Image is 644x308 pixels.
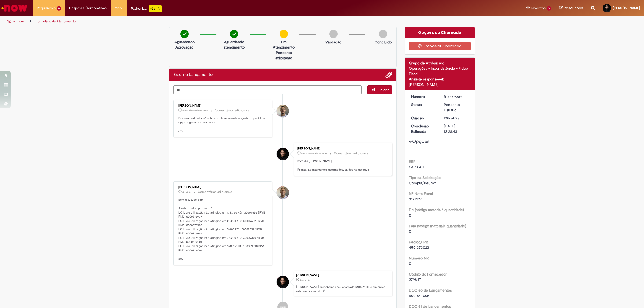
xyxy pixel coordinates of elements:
[378,87,389,92] span: Enviar
[375,39,392,45] p: Concluído
[325,39,341,45] p: Validação
[409,261,411,266] span: 0
[131,5,162,12] div: Padroniza
[409,175,441,180] b: Tipo da Solicitação
[271,50,297,61] p: Pendente solicitante
[409,82,471,87] div: [PERSON_NAME]
[329,30,338,38] img: img-circle-grey.png
[69,5,107,11] span: Despesas Corporativas
[409,181,436,185] span: Compra/Insumo
[409,66,471,76] div: Operações - Inconsistência - Físico Fiscal
[409,42,471,50] button: Cancelar Chamado
[444,116,459,120] time: 28/08/2025 16:36:21
[301,152,327,155] span: cerca de uma hora atrás
[300,278,310,282] span: 20h atrás
[182,190,191,194] time: 29/08/2025 08:42:15
[171,39,197,50] p: Aguardando Aprovação
[409,293,429,298] span: 5001847005
[407,123,440,134] dt: Conclusão Estimada
[444,123,469,134] div: [DATE] 13:28:43
[379,30,387,38] img: img-circle-grey.png
[564,5,583,10] span: Rascunhos
[221,39,247,50] p: Aguardando atendimento
[409,229,411,234] span: 0
[409,272,447,277] b: Código do Fornecedor
[409,213,411,218] span: 0
[296,274,389,277] div: [PERSON_NAME]
[405,27,475,38] div: Opções do Chamado
[6,19,24,23] a: Página inicial
[409,207,464,212] b: De (código material/ quantidade)
[409,197,423,201] span: 312227-1
[407,102,440,107] dt: Status
[407,94,440,99] dt: Número
[271,39,297,50] p: Em Atendimento
[613,6,640,10] span: [PERSON_NAME]
[182,109,208,112] span: cerca de uma hora atrás
[1,3,28,13] img: ServiceNow
[531,5,546,11] span: Favoritos
[301,152,327,155] time: 29/08/2025 10:52:19
[297,147,387,150] div: [PERSON_NAME]
[296,285,389,293] p: [PERSON_NAME]! Recebemos seu chamado R13459209 e em breve estaremos atuando.
[409,76,471,82] div: Analista responsável:
[182,190,191,194] span: 4h atrás
[300,278,310,282] time: 28/08/2025 16:36:21
[149,5,162,12] p: +GenAi
[230,30,238,38] img: check-circle-green.png
[409,60,471,66] div: Grupo de Atribuição:
[178,198,268,261] p: Bom dia, tudo bem? Ajusta o saldo por favor? LO Livre utilização não atingido em 173,750 KG : 300...
[178,186,268,189] div: [PERSON_NAME]
[444,115,469,121] div: 28/08/2025 16:36:21
[173,85,362,95] textarea: Digite sua mensagem aqui...
[198,190,232,194] small: Comentários adicionais
[409,256,429,261] b: Numero NRI
[409,245,429,250] span: 4501373023
[409,159,416,164] b: ERP
[36,19,76,23] a: Formulário de Atendimento
[277,276,289,288] div: Pedro Lucas Braga Gomes
[4,16,425,26] ul: Trilhas de página
[215,108,249,113] small: Comentários adicionais
[182,109,208,112] time: 29/08/2025 11:05:38
[409,288,452,293] b: DOC 50 de Lançamentos
[277,105,289,117] div: Joziano De Jesus Oliveira
[559,6,583,11] a: Rascunhos
[385,71,392,78] button: Adicionar anexos
[407,115,440,121] dt: Criação
[409,240,428,244] b: Pedido/ PR
[178,104,268,107] div: [PERSON_NAME]
[334,151,368,156] small: Comentários adicionais
[115,5,123,11] span: More
[180,30,189,38] img: check-circle-green.png
[547,6,551,11] span: 3
[178,116,268,133] p: Estorno realizado, só subir o xml novamente e ajustar o pedido no dp para gerar corretamente. Att.
[367,85,392,94] button: Enviar
[173,72,213,77] h2: Estorno Lançamento Histórico de tíquete
[173,271,392,296] li: Pedro Lucas Braga Gomes
[297,159,387,172] p: Bom dia [PERSON_NAME], Pronto, apontamentos estornados, saldos no estoque
[409,191,433,196] b: Nº Nota Fiscal
[444,102,469,113] div: Pendente Usuário
[444,116,459,120] span: 20h atrás
[444,94,469,99] div: R13459209
[277,148,289,160] div: Pedro Lucas Braga Gomes
[409,164,424,169] span: SAP S4H
[277,186,289,199] div: Joziano De Jesus Oliveira
[409,223,466,228] b: Para (código material/ quantidade)
[280,30,288,38] img: circle-minus.png
[409,277,421,282] span: 279847
[37,5,56,11] span: Requisições
[57,6,61,11] span: 8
